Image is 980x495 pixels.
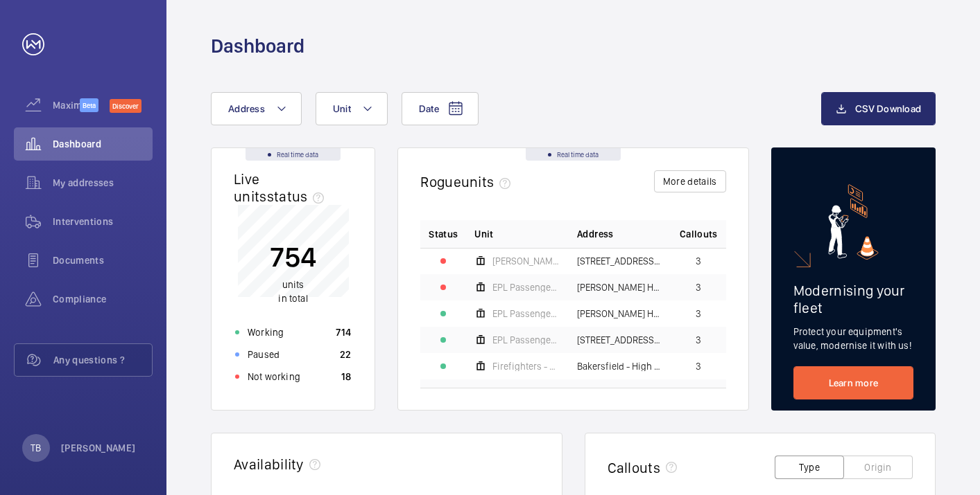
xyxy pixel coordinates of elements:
span: [PERSON_NAME] House - [PERSON_NAME][GEOGRAPHIC_DATA] [577,309,663,318]
a: Learn more [793,366,913,399]
button: More details [654,170,726,192]
p: in total [270,278,316,305]
span: Bakersfield - High Risk Building - [GEOGRAPHIC_DATA] [577,361,663,371]
button: Date [402,92,479,125]
span: 3 [696,361,701,371]
p: Working [248,325,284,339]
h2: Rogue [420,173,516,190]
span: 3 [696,309,701,318]
p: Not working [248,370,300,384]
h2: Availability [234,456,304,473]
button: Type [775,456,844,479]
button: Unit [316,92,388,125]
span: EPL Passenger Lift 19b [492,335,560,345]
span: Documents [53,253,153,267]
div: Real time data [526,148,621,161]
p: 18 [341,370,352,384]
span: Compliance [53,292,153,306]
h1: Dashboard [211,33,304,59]
span: units [282,279,304,290]
span: [PERSON_NAME] House - High Risk Building - [PERSON_NAME][GEOGRAPHIC_DATA] [577,282,663,292]
button: CSV Download [821,92,936,125]
span: Address [577,227,613,241]
p: Protect your equipment's value, modernise it with us! [793,325,913,352]
h2: Modernising your fleet [793,282,913,316]
span: EPL Passenger Lift No 2 [492,309,560,318]
h2: Callouts [608,459,661,476]
button: Address [211,92,302,125]
p: [PERSON_NAME] [61,441,136,455]
p: 754 [270,240,316,274]
span: 3 [696,335,701,345]
img: marketing-card.svg [828,184,879,260]
p: Paused [248,348,280,361]
span: [STREET_ADDRESS][PERSON_NAME] - [PERSON_NAME][GEOGRAPHIC_DATA] [577,256,663,266]
span: Interventions [53,215,153,228]
span: status [267,188,330,205]
span: Discover [110,99,141,113]
span: CSV Download [855,103,921,114]
p: 22 [340,348,352,361]
button: Origin [843,456,913,479]
p: 714 [336,325,351,339]
div: Real time data [246,148,341,161]
span: units [461,173,517,190]
p: Status [429,227,458,241]
span: 3 [696,256,701,266]
span: Unit [333,103,351,114]
span: My addresses [53,176,153,190]
span: Unit [474,227,493,241]
h2: Live units [234,170,329,205]
p: TB [31,441,41,455]
span: Date [419,103,439,114]
span: Any questions ? [53,353,152,367]
span: Callouts [680,227,718,241]
span: Address [228,103,265,114]
span: [PERSON_NAME] Platform Lift [492,256,560,266]
span: EPL Passenger Lift No 1 [492,282,560,292]
span: Firefighters - EPL Passenger Lift No 2 [492,361,560,371]
span: Dashboard [53,137,153,151]
span: Beta [80,98,98,112]
span: Maximize [53,98,80,112]
span: [STREET_ADDRESS][PERSON_NAME][PERSON_NAME] [577,335,663,345]
span: 3 [696,282,701,292]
